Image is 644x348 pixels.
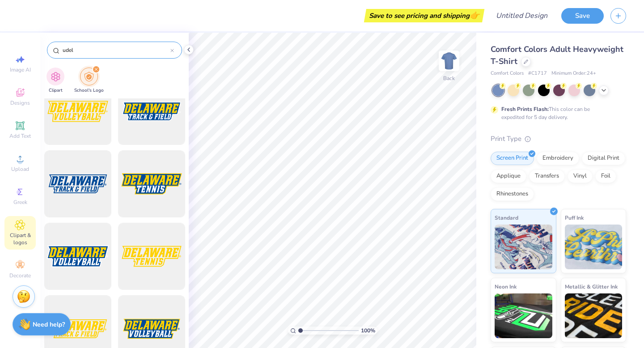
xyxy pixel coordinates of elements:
span: Clipart [49,87,63,94]
div: Vinyl [568,170,593,183]
span: Neon Ink [495,282,517,291]
img: Standard [495,225,552,269]
span: Image AI [10,66,31,73]
span: Metallic & Glitter Ink [565,282,618,291]
input: Try "WashU" [62,46,170,55]
div: Save to see pricing and shipping [366,9,482,22]
span: Clipart & logos [4,232,36,246]
div: filter for School's Logo [74,68,104,94]
strong: Fresh Prints Flash: [501,106,549,113]
span: 100 % [361,327,375,335]
span: 👉 [470,10,479,21]
div: Foil [595,170,616,183]
span: Comfort Colors [491,70,524,77]
div: Rhinestones [491,187,534,201]
div: This color can be expedited for 5 day delivery. [501,105,611,121]
img: Back [440,52,458,70]
div: Embroidery [537,152,579,165]
span: Decorate [9,272,31,279]
div: Screen Print [491,152,534,165]
button: Save [561,8,604,24]
span: Comfort Colors Adult Heavyweight T-Shirt [491,44,623,67]
div: Print Type [491,134,626,144]
img: Neon Ink [495,293,552,338]
button: filter button [47,68,64,94]
span: Add Text [9,132,31,140]
img: School's Logo Image [84,72,94,82]
span: School's Logo [74,87,104,94]
span: Designs [10,99,30,106]
span: Greek [13,199,27,206]
strong: Need help? [33,320,65,329]
img: Clipart Image [51,72,61,82]
img: Metallic & Glitter Ink [565,293,623,338]
div: Digital Print [582,152,625,165]
div: Back [443,74,455,82]
img: Puff Ink [565,225,623,269]
div: filter for Clipart [47,68,64,94]
span: # C1717 [528,70,547,77]
span: Upload [11,166,29,173]
span: Standard [495,213,518,222]
button: filter button [74,68,104,94]
div: Applique [491,170,526,183]
input: Untitled Design [489,7,555,25]
div: Transfers [529,170,565,183]
span: Minimum Order: 24 + [551,70,596,77]
span: Puff Ink [565,213,584,222]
